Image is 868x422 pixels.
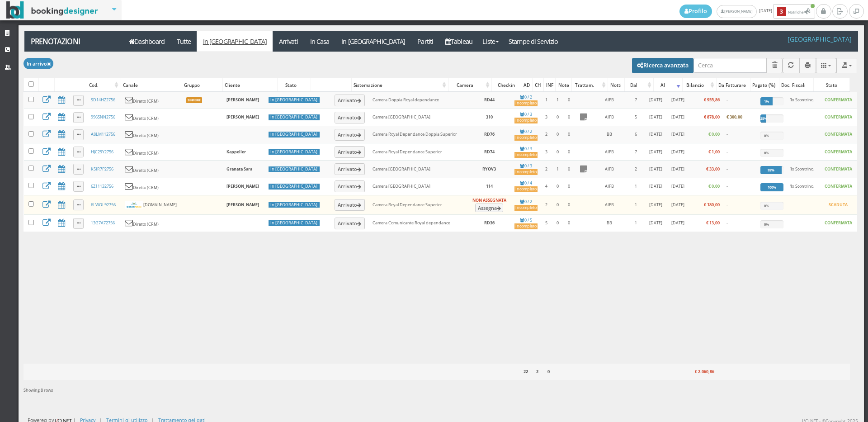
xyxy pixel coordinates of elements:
div: INF [544,79,556,91]
td: [DATE] [644,161,668,178]
div: Notti [608,79,624,91]
td: 0 [563,161,575,178]
td: Diretto (CRM) [121,178,182,195]
td: [DATE] [644,178,668,195]
td: [DATE] [667,195,689,215]
div: In [GEOGRAPHIC_DATA] [269,184,320,190]
input: Cerca [693,58,766,73]
td: [DATE] [667,178,689,195]
b: € 1,00 [708,149,720,155]
div: Gruppo [182,79,222,91]
td: Diretto (CRM) [121,92,182,109]
button: Arrivato [335,163,365,175]
td: AIFB [591,178,627,195]
div: Canale [121,79,182,91]
div: Trattam. [572,79,608,91]
a: Arrivati [273,31,304,52]
td: 0 [552,143,563,161]
b: CONFERMATA [825,166,852,172]
td: BB [591,215,627,232]
a: 0 / 2Incompleto [514,94,538,106]
td: [DATE] [667,143,689,161]
td: 1 [552,161,563,178]
td: x Scontrino. [787,92,820,109]
div: 0% [760,202,773,210]
button: Arrivato [335,180,365,192]
div: Pagato (%) [750,79,779,91]
td: AIFB [591,109,627,126]
div: 92% [760,166,781,174]
b: € 878,00 [704,114,720,120]
div: Checkin [492,79,521,91]
b: NON ASSEGNATA [472,197,506,203]
td: [DATE] [667,215,689,232]
div: In [GEOGRAPHIC_DATA] [269,149,320,155]
td: [DATE] [667,109,689,126]
td: [DOMAIN_NAME] [121,195,182,215]
b: € 300,00 [726,114,742,120]
td: 0 [563,92,575,109]
a: 0 / 2Incompleto [514,128,538,141]
td: x Scontrino. [787,178,820,195]
td: 0 [563,178,575,195]
a: Profilo [679,5,712,18]
div: In [GEOGRAPHIC_DATA] [269,220,320,226]
b: RYOV3 [482,166,496,172]
b: Granata Sara [226,166,252,172]
a: 6LWOL92756 [91,202,116,208]
td: 1 [627,178,644,195]
div: 0% [760,132,773,140]
td: Diretto (CRM) [121,143,182,161]
b: RD74 [484,149,495,155]
a: [PERSON_NAME] [717,5,757,18]
div: Stato [814,79,850,91]
a: SD14HZ2756 [91,97,115,103]
td: 6 [627,126,644,143]
img: BookingDesigner.com [6,1,98,19]
td: AIFB [591,161,627,178]
td: BB [591,126,627,143]
td: [DATE] [644,143,668,161]
td: 0 [552,195,563,215]
b: RD76 [484,131,495,137]
td: 2 [541,126,552,143]
div: Cliente [223,79,277,91]
b: 1 [790,166,792,172]
div: Al [654,79,682,91]
button: Assegna [475,204,503,212]
a: Dashboard [123,31,171,52]
b: 3 [777,7,786,16]
b: 310 [486,114,493,120]
td: - [723,143,758,161]
div: € 2.060,86 [682,366,716,378]
a: 996SNN2756 [91,114,115,120]
a: Partiti [411,31,439,52]
div: Sistemazione [352,79,448,91]
div: Note [556,79,571,91]
td: 2 [541,161,552,178]
button: Arrivato [335,218,365,229]
button: 3Notifiche [773,4,815,19]
td: 1 [627,215,644,232]
div: In [GEOGRAPHIC_DATA] [269,114,320,120]
b: CONFERMATA [825,114,852,120]
td: [DATE] [644,92,668,109]
td: 0 [552,215,563,232]
td: AIFB [591,92,627,109]
td: 0 [563,126,575,143]
b: € 0,00 [708,183,720,189]
b: CONFERMATA [825,149,852,155]
button: Arrivato [335,199,365,211]
b: SCADUTA [829,202,848,208]
a: 0 / 5Incompleto [514,217,538,229]
a: Sinferie [186,97,203,103]
div: Incompleto [514,152,538,158]
td: - [723,195,758,215]
div: Incompleto [514,100,538,106]
b: Sinferie [188,98,201,102]
a: In Casa [304,31,335,52]
td: 2 [627,161,644,178]
button: Arrivato [335,129,365,141]
a: HJC29Y2756 [91,149,113,155]
td: 1 [627,195,644,215]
